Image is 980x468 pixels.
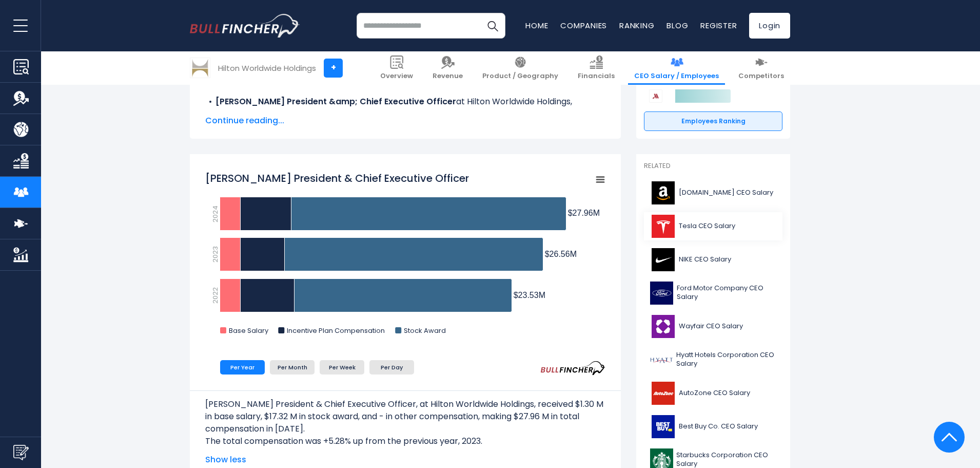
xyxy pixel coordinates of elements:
a: AutoZone CEO Salary [644,379,782,407]
span: Tesla CEO Salary [679,222,735,231]
img: bullfincher logo [190,14,300,38]
img: TSLA logo [650,215,676,238]
img: HLT logo [190,58,210,78]
a: CEO Salary / Employees [628,51,725,85]
span: CEO Salary / Employees [634,72,719,81]
a: Product / Geography [476,51,564,85]
text: 2023 [210,246,220,263]
text: Stock Award [404,326,446,335]
a: Best Buy Co. CEO Salary [644,413,782,441]
img: F logo [650,282,674,305]
text: 2024 [210,205,220,222]
img: H logo [650,348,673,371]
a: Revenue [426,51,469,85]
text: 2022 [210,287,220,304]
span: Hyatt Hotels Corporation CEO Salary [676,351,776,368]
img: AMZN logo [650,181,676,204]
tspan: [PERSON_NAME] President & Chief Executive Officer [205,171,469,185]
span: Financials [578,72,615,81]
a: Competitors [732,51,790,85]
a: Go to homepage [190,14,300,38]
a: Ford Motor Company CEO Salary [644,279,782,307]
img: Marriott International competitors logo [649,89,662,103]
li: Per Week [320,360,364,375]
a: Blog [667,20,688,31]
span: NIKE CEO Salary [679,255,731,264]
a: + [324,59,343,78]
span: Overview [380,72,413,81]
img: NKE logo [650,248,676,271]
tspan: $23.53M [514,291,545,299]
a: Hyatt Hotels Corporation CEO Salary [644,346,782,374]
svg: Christopher J. Nassetta President & Chief Executive Officer [205,166,605,346]
a: Tesla CEO Salary [644,212,782,240]
span: Product / Geography [482,72,558,81]
a: [DOMAIN_NAME] CEO Salary [644,179,782,207]
span: Revenue [433,72,463,81]
span: [DOMAIN_NAME] CEO Salary [679,189,773,197]
b: [PERSON_NAME] President &amp; Chief Executive Officer [215,96,456,107]
a: NIKE CEO Salary [644,246,782,274]
li: Per Day [369,360,414,375]
a: Register [700,20,737,31]
a: Home [525,20,548,31]
a: Overview [374,51,419,85]
img: BBY logo [650,415,676,438]
text: Base Salary [229,326,269,335]
tspan: $27.96M [568,209,600,217]
span: Competitors [738,72,784,81]
p: Related [644,162,782,171]
img: AZO logo [650,382,676,405]
span: Ford Motor Company CEO Salary [677,284,776,302]
a: Login [749,13,790,39]
span: Wayfair CEO Salary [679,322,743,331]
text: Incentive Plan Compensation [287,326,385,335]
a: Wayfair CEO Salary [644,312,782,341]
tspan: $26.56M [545,250,577,258]
a: Companies [560,20,607,31]
a: Financials [572,51,621,85]
a: Employees Ranking [644,111,782,131]
p: [PERSON_NAME] President & Chief Executive Officer, at Hilton Worldwide Holdings, received $1.30 M... [205,398,605,435]
li: at Hilton Worldwide Holdings, received a total compensation of $27.96 M in [DATE]. [205,96,605,120]
span: Best Buy Co. CEO Salary [679,422,758,431]
p: The total compensation was +5.28% up from the previous year, 2023. [205,435,605,447]
a: Ranking [619,20,654,31]
img: W logo [650,315,676,338]
span: AutoZone CEO Salary [679,389,750,398]
button: Search [480,13,505,39]
span: Continue reading... [205,115,605,127]
span: Show less [205,454,605,466]
li: Per Year [220,360,265,375]
div: Hilton Worldwide Holdings [218,62,316,74]
li: Per Month [270,360,315,375]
